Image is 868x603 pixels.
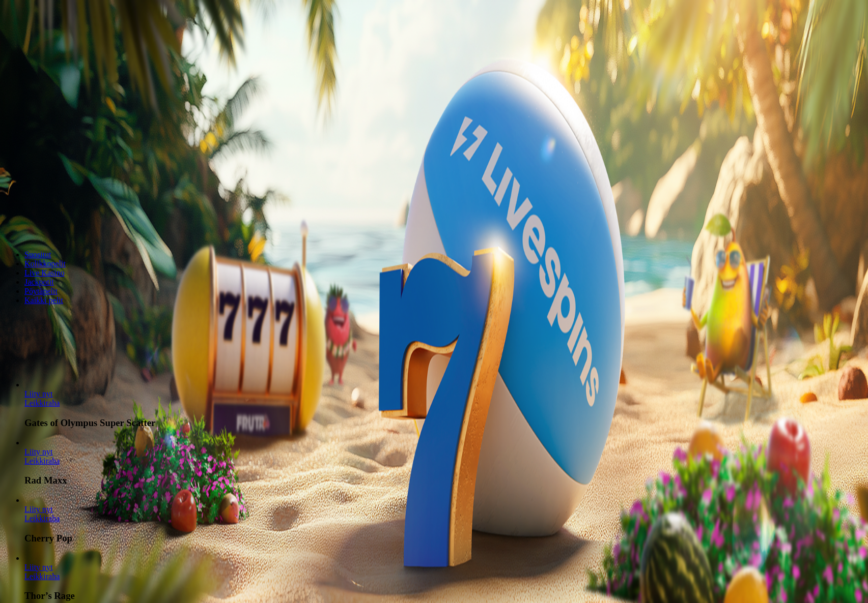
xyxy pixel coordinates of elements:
[24,447,53,456] a: Rad Maxx
[4,233,864,305] nav: Lobby
[24,572,60,581] a: Thor’s Rage
[24,287,58,295] a: Pöytäpelit
[24,496,864,544] article: Cherry Pop
[24,389,53,398] a: Gates of Olympus Super Scatter
[24,259,66,268] a: Kolikkopelit
[24,563,53,571] span: Liity nyt
[4,233,864,324] header: Lobby
[24,268,65,277] a: Live Kasino
[24,505,53,514] span: Liity nyt
[24,505,53,514] a: Cherry Pop
[24,563,53,571] a: Thor’s Rage
[24,417,864,429] h3: Gates of Olympus Super Scatter
[24,389,53,398] span: Liity nyt
[24,250,51,259] a: Suositut
[24,278,54,286] a: Jackpotit
[24,447,53,456] span: Liity nyt
[24,554,864,602] article: Thor’s Rage
[24,380,864,429] article: Gates of Olympus Super Scatter
[24,514,60,523] a: Cherry Pop
[24,399,60,407] a: Gates of Olympus Super Scatter
[24,475,864,486] h3: Rad Maxx
[24,457,60,465] a: Rad Maxx
[24,590,864,601] h3: Thor’s Rage
[24,296,63,305] a: Kaikki pelit
[24,438,864,487] article: Rad Maxx
[24,533,864,544] h3: Cherry Pop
